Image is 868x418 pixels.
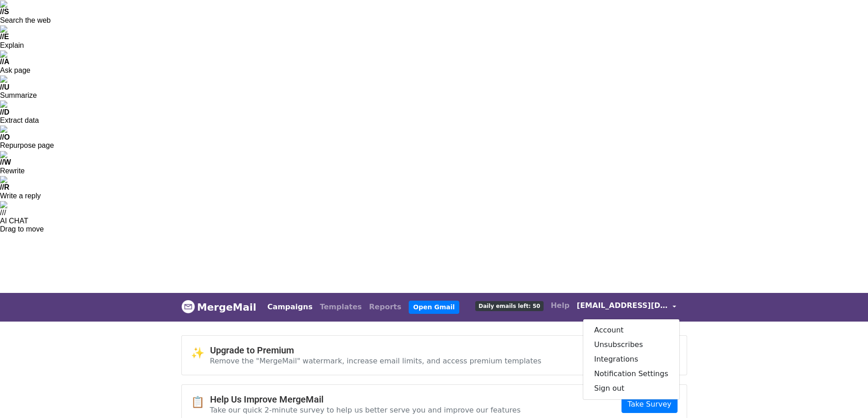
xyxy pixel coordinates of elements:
[583,381,679,396] a: Sign out
[573,297,680,318] a: [EMAIL_ADDRESS][DOMAIN_NAME]
[577,300,668,311] span: [EMAIL_ADDRESS][DOMAIN_NAME]
[365,298,405,316] a: Reports
[475,301,543,311] span: Daily emails left: 50
[191,347,210,360] span: ✨
[472,297,547,315] a: Daily emails left: 50
[210,356,542,366] p: Remove the "MergeMail" watermark, increase email limits, and access premium templates
[264,298,316,316] a: Campaigns
[210,394,521,405] h4: Help Us Improve MergeMail
[316,298,365,316] a: Templates
[181,297,257,317] a: MergeMail
[583,337,679,352] a: Unsubscribes
[583,323,679,337] a: Account
[409,301,459,314] a: Open Gmail
[583,319,680,400] div: [EMAIL_ADDRESS][DOMAIN_NAME]
[621,396,677,413] a: Take Survey
[583,352,679,367] a: Integrations
[191,396,210,409] span: 📋
[822,374,868,418] iframe: Chat Widget
[210,405,521,415] p: Take our quick 2-minute survey to help us better serve you and improve our features
[583,367,679,381] a: Notification Settings
[181,300,195,313] img: MergeMail logo
[210,345,542,356] h4: Upgrade to Premium
[547,297,573,315] a: Help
